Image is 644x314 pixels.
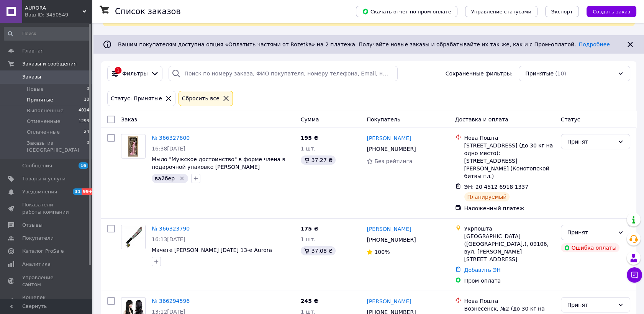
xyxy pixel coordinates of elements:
span: Каталог ProSale [22,248,64,255]
span: Оплаченные [27,129,60,136]
h1: Список заказов [115,7,181,16]
span: 4014 [79,107,89,114]
div: [PHONE_NUMBER] [365,144,417,154]
span: 0 [87,140,89,154]
button: Создать заказ [587,6,636,17]
span: 10 [84,96,89,103]
span: Управление сайтом [22,274,71,288]
span: Сохраненные фильтры: [446,70,513,77]
span: Главная [22,47,44,54]
span: 1 шт. [301,236,316,242]
a: № 366327800 [152,135,190,141]
div: Нова Пошта [464,134,555,142]
span: Принятые [27,96,53,103]
span: Покупатели [22,235,54,242]
span: Сумма [301,116,319,123]
button: Чат с покупателем [627,267,642,283]
a: № 366294596 [152,298,190,304]
span: Заказы [22,74,41,80]
span: 16:13[DATE] [152,236,185,242]
div: [GEOGRAPHIC_DATA] ([GEOGRAPHIC_DATA].), 09106, вул. [PERSON_NAME][STREET_ADDRESS] [464,232,555,263]
div: Нова Пошта [464,297,555,305]
span: Аналитика [22,261,51,268]
a: Фото товару [121,134,146,159]
a: № 366323790 [152,226,190,232]
div: Принят [567,228,615,237]
span: Отмененные [27,118,60,125]
input: Поиск [4,27,90,41]
a: Фото товару [121,225,146,249]
div: Принят [567,137,615,146]
span: вайбер [155,175,175,182]
img: Фото товару [125,134,143,158]
div: Принят [567,301,615,309]
div: Статус: Принятые [109,94,164,103]
span: Новые [27,86,44,93]
span: Принятые [525,70,554,77]
input: Поиск по номеру заказа, ФИО покупателя, номеру телефона, Email, номеру накладной [169,66,398,81]
span: 24 [84,129,89,136]
span: Заказы из [GEOGRAPHIC_DATA] [27,140,87,154]
div: Планируемый [464,192,510,201]
button: Скачать отчет по пром-оплате [356,6,457,17]
a: Добавить ЭН [464,267,501,273]
span: Отзывы [22,222,43,229]
span: Кошелек компании [22,294,71,308]
span: 100% [374,249,390,255]
span: Фильтры [122,70,147,77]
span: 175 ₴ [301,226,318,232]
span: 1293 [79,118,89,125]
span: 195 ₴ [301,135,318,141]
a: Мыло "Мужское достоинство" в форме члена в подарочной упаковке [PERSON_NAME] [152,156,285,170]
span: Показатели работы компании [22,201,71,215]
span: Товары и услуги [22,175,66,182]
span: Заказ [121,116,137,123]
a: Подробнее [579,41,610,47]
svg: Удалить метку [179,175,185,182]
span: 16:38[DATE] [152,146,185,152]
div: 37.27 ₴ [301,155,336,165]
span: Управление статусами [471,9,531,15]
span: AURORA [25,5,82,11]
span: 245 ₴ [301,298,318,304]
div: [STREET_ADDRESS] (до 30 кг на одно место): [STREET_ADDRESS][PERSON_NAME] (Конотопской битвы пл.) [464,142,555,180]
a: [PERSON_NAME] [367,298,411,305]
span: Выполненные [27,107,64,114]
div: Ошибка оплаты [561,243,620,252]
span: Заказы и сообщения [22,61,77,67]
a: [PERSON_NAME] [367,225,411,233]
div: Сбросить все [180,94,221,103]
span: Создать заказ [593,9,630,15]
span: 31 [73,188,82,195]
span: 99+ [82,188,94,195]
span: Покупатель [367,116,400,123]
span: 0 [87,86,89,93]
span: (10) [555,70,566,77]
span: 16 [79,162,88,169]
a: Мачете [PERSON_NAME] [DATE] 13-е Aurora [152,247,272,253]
div: Наложенный платеж [464,204,555,212]
a: Создать заказ [579,8,636,14]
span: Статус [561,116,580,123]
span: Экспорт [551,9,573,15]
span: 1 шт. [301,146,316,152]
a: [PERSON_NAME] [367,134,411,142]
div: [PHONE_NUMBER] [365,234,417,245]
button: Экспорт [545,6,579,17]
span: Вашим покупателям доступна опция «Оплатить частями от Rozetka» на 2 платежа. Получайте новые зака... [118,41,610,47]
img: Фото товару [121,225,145,249]
span: Доставка и оплата [455,116,508,123]
div: Пром-оплата [464,277,555,285]
div: 37.08 ₴ [301,246,336,255]
div: Ваш ID: 3450549 [25,11,92,18]
div: Укрпошта [464,225,555,232]
span: Скачать отчет по пром-оплате [362,8,451,15]
span: Уведомления [22,188,57,195]
span: Без рейтинга [374,158,412,164]
span: ЭН: 20 4512 6918 1337 [464,184,529,190]
span: Сообщения [22,162,52,169]
button: Управление статусами [465,6,537,17]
